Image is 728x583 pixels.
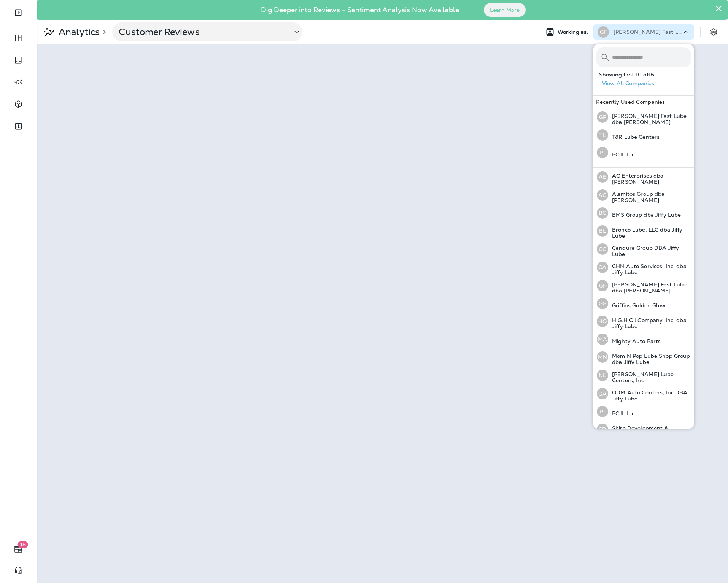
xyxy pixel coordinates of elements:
button: TLT&R Lube Centers [593,126,694,144]
button: OAODM Auto Centers, Inc DBA Jiffy Lube [593,384,694,403]
p: Mighty Auto Parts [608,338,661,344]
button: Expand Sidebar [8,5,29,20]
p: Griffins Golden Glow [608,302,666,308]
div: OA [597,388,608,399]
p: [PERSON_NAME] Lube Centers, Inc [608,371,691,383]
button: Close [715,2,722,14]
button: Settings [707,25,720,39]
button: MNMom N Pop Lube Shop Group dba Jiffy Lube [593,348,694,366]
button: View All Companies [599,78,694,89]
button: CGCandura Group DBA Jiffy Lube [593,240,694,258]
div: GG [597,298,608,309]
p: T&R Lube Centers [608,134,660,140]
p: Shire Development & Marketing [608,425,691,437]
p: Mom N Pop Lube Shop Group dba Jiffy Lube [608,353,691,365]
p: BMS Group dba Jiffy Lube [608,212,681,218]
button: Learn More [484,3,526,17]
div: GF [598,26,609,38]
button: GF[PERSON_NAME] Fast Lube dba [PERSON_NAME] [593,276,694,295]
div: AG [597,189,608,201]
button: HOH.G.H Oil Company, Inc. dba Jiffy Lube [593,312,694,330]
div: Recently Used Companies [593,96,694,108]
div: GF [597,111,608,123]
button: AGAlamitos Group dba [PERSON_NAME] [593,186,694,204]
button: GGGriffins Golden Glow [593,295,694,312]
div: CA [597,262,608,273]
p: CHN Auto Services, Inc. dba Jiffy Lube [608,263,691,275]
div: PI [597,406,608,417]
div: SD [597,424,608,435]
p: AC Enterprises dba [PERSON_NAME] [608,173,691,185]
div: MA [597,334,608,345]
p: Alamitos Group dba [PERSON_NAME] [608,191,691,203]
p: Bronco Lube, LLC dba Jiffy Lube [608,227,691,239]
p: PCJL Inc. [608,410,636,416]
p: ODM Auto Centers, Inc DBA Jiffy Lube [608,389,691,402]
div: BG [597,207,608,219]
div: CG [597,243,608,255]
p: Candura Group DBA Jiffy Lube [608,245,691,257]
div: NL [597,370,608,381]
p: Analytics [56,26,100,38]
p: Customer Reviews [119,26,286,38]
button: NL[PERSON_NAME] Lube Centers, Inc [593,366,694,384]
p: [PERSON_NAME] Fast Lube dba [PERSON_NAME] [614,29,682,35]
button: MAMighty Auto Parts [593,330,694,348]
p: > [100,29,106,35]
div: HO [597,316,608,327]
button: BGBMS Group dba Jiffy Lube [593,204,694,222]
p: Dig Deeper into Reviews - Sentiment Analysis Now Available [239,9,481,11]
p: Showing first 10 of 16 [599,71,694,78]
p: PCJL Inc. [608,151,636,157]
button: GF[PERSON_NAME] Fast Lube dba [PERSON_NAME] [593,108,694,126]
button: PIPCJL Inc. [593,144,694,161]
button: 18 [8,542,29,557]
span: Working as: [558,29,590,35]
button: SDShire Development & Marketing [593,420,694,438]
button: CACHN Auto Services, Inc. dba Jiffy Lube [593,258,694,276]
p: H.G.H Oil Company, Inc. dba Jiffy Lube [608,317,691,329]
div: AE [597,171,608,183]
span: 18 [18,541,28,548]
div: GF [597,280,608,291]
button: PIPCJL Inc. [593,403,694,420]
p: [PERSON_NAME] Fast Lube dba [PERSON_NAME] [608,281,691,294]
div: BL [597,225,608,237]
button: BLBronco Lube, LLC dba Jiffy Lube [593,222,694,240]
button: AEAC Enterprises dba [PERSON_NAME] [593,168,694,186]
p: [PERSON_NAME] Fast Lube dba [PERSON_NAME] [608,113,691,125]
div: PI [597,147,608,158]
div: TL [597,129,608,141]
div: MN [597,351,608,363]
